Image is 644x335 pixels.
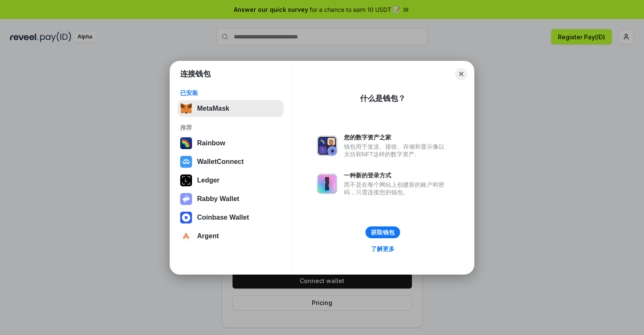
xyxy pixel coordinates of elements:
a: 了解更多 [366,243,400,254]
button: Rabby Wallet [178,191,284,207]
div: Argent [197,232,219,240]
img: svg+xml,%3Csvg%20fill%3D%22none%22%20height%3D%2233%22%20viewBox%3D%220%200%2035%2033%22%20width%... [180,103,192,114]
button: Ledger [178,172,284,189]
img: svg+xml,%3Csvg%20width%3D%22120%22%20height%3D%22120%22%20viewBox%3D%220%200%20120%20120%22%20fil... [180,137,192,149]
h1: 连接钱包 [180,69,211,79]
div: 推荐 [180,124,281,131]
div: 已安装 [180,89,281,97]
div: MetaMask [197,105,229,112]
img: svg+xml,%3Csvg%20width%3D%2228%22%20height%3D%2228%22%20viewBox%3D%220%200%2028%2028%22%20fill%3D... [180,230,192,242]
div: Rabby Wallet [197,195,239,203]
button: Argent [178,228,284,245]
div: 了解更多 [371,245,395,253]
div: WalletConnect [197,158,244,166]
div: Ledger [197,177,219,184]
div: Rainbow [197,139,225,147]
img: svg+xml,%3Csvg%20xmlns%3D%22http%3A%2F%2Fwww.w3.org%2F2000%2Fsvg%22%20fill%3D%22none%22%20viewBox... [317,174,337,194]
div: 您的数字资产之家 [344,133,449,141]
img: svg+xml,%3Csvg%20xmlns%3D%22http%3A%2F%2Fwww.w3.org%2F2000%2Fsvg%22%20fill%3D%22none%22%20viewBox... [317,136,337,156]
img: svg+xml,%3Csvg%20xmlns%3D%22http%3A%2F%2Fwww.w3.org%2F2000%2Fsvg%22%20width%3D%2228%22%20height%3... [180,174,192,186]
button: Rainbow [178,135,284,152]
button: Close [455,68,467,80]
button: MetaMask [178,100,284,117]
div: 一种新的登录方式 [344,172,449,179]
img: svg+xml,%3Csvg%20width%3D%2228%22%20height%3D%2228%22%20viewBox%3D%220%200%2028%2028%22%20fill%3D... [180,212,192,223]
button: WalletConnect [178,153,284,170]
div: 而不是在每个网站上创建新的账户和密码，只需连接您的钱包。 [344,181,449,196]
button: Coinbase Wallet [178,209,284,226]
div: Coinbase Wallet [197,214,249,221]
div: 获取钱包 [371,229,395,236]
img: svg+xml,%3Csvg%20width%3D%2228%22%20height%3D%2228%22%20viewBox%3D%220%200%2028%2028%22%20fill%3D... [180,156,192,168]
img: svg+xml,%3Csvg%20xmlns%3D%22http%3A%2F%2Fwww.w3.org%2F2000%2Fsvg%22%20fill%3D%22none%22%20viewBox... [180,193,192,205]
div: 钱包用于发送、接收、存储和显示像以太坊和NFT这样的数字资产。 [344,143,449,158]
div: 什么是钱包？ [360,93,406,103]
button: 获取钱包 [365,226,400,238]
